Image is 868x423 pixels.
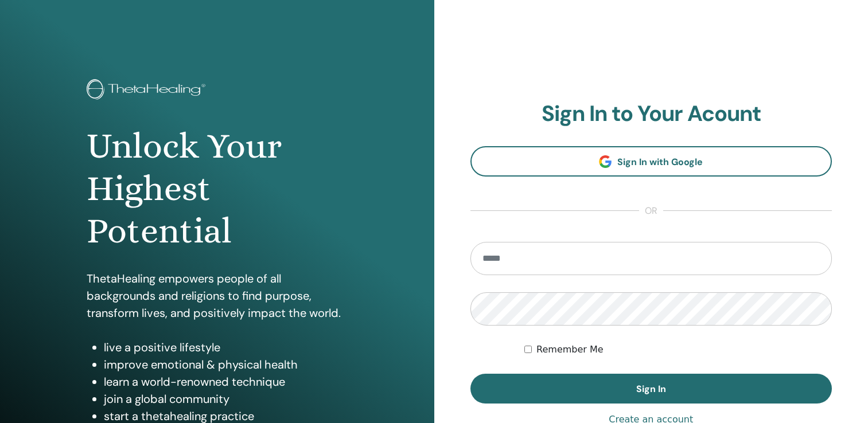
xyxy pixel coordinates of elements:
[524,343,832,357] div: Keep me authenticated indefinitely or until I manually logout
[104,339,347,356] li: live a positive lifestyle
[104,373,347,390] li: learn a world-renowned technique
[617,156,703,168] span: Sign In with Google
[536,343,604,357] label: Remember Me
[470,101,832,127] h2: Sign In to Your Acount
[636,383,666,395] span: Sign In
[104,390,347,408] li: join a global community
[470,146,832,177] a: Sign In with Google
[104,356,347,373] li: improve emotional & physical health
[87,125,347,253] h1: Unlock Your Highest Potential
[470,374,832,404] button: Sign In
[87,270,347,322] p: ThetaHealing empowers people of all backgrounds and religions to find purpose, transform lives, a...
[639,204,663,218] span: or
